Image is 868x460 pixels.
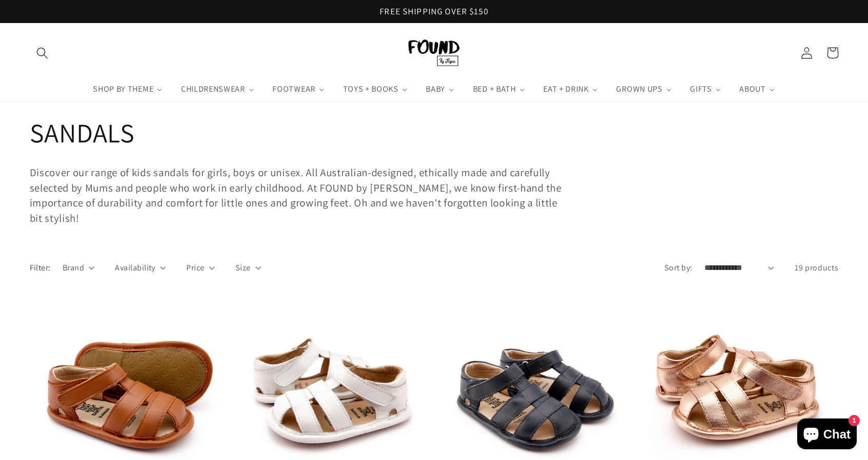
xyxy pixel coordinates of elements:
span: BED + BATH [471,84,517,94]
span: Price [186,262,204,274]
span: ABOUT [737,84,766,94]
span: GIFTS [688,84,713,94]
span: CHILDRENSWEAR [179,84,246,94]
label: Sort by: [664,262,693,273]
a: EAT + DRINK [534,77,607,101]
span: GROWN UPS [614,84,663,94]
span: SHOP BY THEME [91,84,154,94]
a: SHOP BY THEME [84,77,172,101]
h2: Filter: [30,262,51,274]
summary: Price [186,262,214,274]
a: CHILDRENSWEAR [172,77,264,101]
img: FOUND By Flynn logo [408,39,460,66]
span: BABY [424,84,446,94]
span: Availability [115,262,155,274]
span: FOOTWEAR [270,84,317,94]
span: 19 products [795,262,839,273]
summary: Availability [115,262,166,274]
a: ABOUT [731,77,784,101]
a: BABY [417,77,464,101]
span: TOYS + BOOKS [341,84,400,94]
summary: Size [235,262,261,274]
a: FOOTWEAR [264,77,334,101]
a: GIFTS [681,77,730,101]
span: Brand [63,262,84,274]
a: BED + BATH [464,77,535,101]
a: GROWN UPS [607,77,681,101]
a: TOYS + BOOKS [334,77,417,101]
summary: Search [30,40,56,66]
span: EAT + DRINK [541,84,590,94]
inbox-online-store-chat: Shopify online store chat [794,419,860,452]
summary: Brand [63,262,94,274]
h1: SANDALS [30,116,839,150]
div: Discover our range of kids sandals for girls, boys or unisex. All Australian-designed, ethically ... [30,165,569,226]
span: Size [235,262,251,274]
